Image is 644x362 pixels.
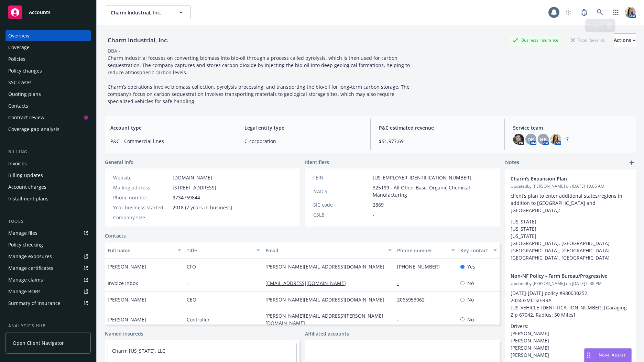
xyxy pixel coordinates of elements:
span: [US_EMPLOYER_IDENTIFICATION_NUMBER] [373,174,471,181]
span: Accounts [29,10,51,15]
button: Key contact [458,242,500,259]
div: Manage claims [8,274,43,285]
div: Year business started [113,204,170,211]
a: Search [593,6,607,19]
a: [PERSON_NAME][EMAIL_ADDRESS][DOMAIN_NAME] [265,296,390,303]
span: DP [527,136,534,143]
div: Email [265,247,384,254]
div: Manage certificates [8,263,53,274]
div: Charm Industrial, Inc. [105,36,171,45]
span: Nova Assist [599,352,626,358]
a: Manage BORs [6,286,91,297]
a: Report a Bug [577,6,591,19]
span: Charm Industrial focuses on converting biomass into bio-oil through a process called pyrolysis, w... [108,55,411,105]
div: Invoices [8,158,27,169]
div: Charm's Expansion PlanUpdatedby [PERSON_NAME] on [DATE] 10:06 AMclient’s plan to enter additional... [505,169,636,267]
a: Manage certificates [6,263,91,274]
div: Billing [6,149,91,155]
button: Charm Industrial, Inc. [105,6,191,19]
span: - [373,211,374,218]
a: Quoting plans [6,89,91,100]
div: Account charges [8,182,46,193]
div: CSLB [313,211,370,218]
a: Account charges [6,182,91,193]
span: No [467,296,474,303]
span: $51,977.69 [379,138,496,145]
span: Notes [505,158,519,167]
span: No [467,279,474,287]
a: Affiliated accounts [305,330,349,337]
a: Charm [US_STATE], LLC [112,348,165,354]
a: Coverage gap analysis [6,124,91,135]
div: DBA: - [108,47,120,54]
span: Charm's Expansion Plan [511,175,612,182]
div: Company size [113,214,170,221]
a: [PHONE_NUMBER] [397,263,445,270]
span: Manage exposures [6,251,91,262]
div: Drag to move [585,349,593,362]
a: Policies [6,54,91,65]
div: Analytics hub [6,322,91,329]
div: Overview [8,30,30,41]
span: General info [105,158,134,166]
a: Policy checking [6,239,91,250]
a: Start snowing [561,6,575,19]
span: Controller [187,316,210,323]
button: Phone number [394,242,458,259]
a: add [627,158,636,167]
a: Named insureds [105,330,143,337]
span: [PERSON_NAME] [108,263,146,270]
button: Nova Assist [584,348,632,362]
a: Overview [6,30,91,41]
div: Website [113,174,170,181]
a: Summary of insurance [6,298,91,309]
a: Invoices [6,158,91,169]
div: Title [187,247,253,254]
span: Identifiers [305,158,329,166]
a: Billing updates [6,170,91,181]
span: 2018 (7 years in business) [173,204,232,211]
p: [DATE]-[DATE] policy #980030252 2024 GMC SIERRA [US_VEHICLE_IDENTIFICATION_NUMBER] [Garaging Zip ... [511,289,630,318]
div: Mailing address [113,184,170,191]
div: Manage BORs [8,286,41,297]
span: Updated by [PERSON_NAME] on [DATE] 6:38 PM [511,281,630,287]
a: Installment plans [6,193,91,204]
div: Tools [6,218,91,225]
div: Full name [108,247,174,254]
div: Coverage [8,42,30,53]
span: [STREET_ADDRESS] [173,184,216,191]
div: Contacts [8,100,28,111]
div: SSC Cases [8,77,32,88]
span: No [467,316,474,323]
div: Quoting plans [8,89,41,100]
div: FEIN [313,174,370,181]
div: Policy changes [8,65,42,76]
div: Policy checking [8,239,43,250]
div: Phone number [397,247,447,254]
div: Coverage gap analysis [8,124,59,135]
p: client’s plan to enter additional states/regions in addition to [GEOGRAPHIC_DATA] and [GEOGRAPHIC... [511,192,630,214]
a: [EMAIL_ADDRESS][DOMAIN_NAME] [265,280,351,286]
img: photo [625,7,636,18]
span: CEO [187,296,196,303]
span: 325199 - All Other Basic Organic Chemical Manufacturing [373,184,491,198]
a: Contacts [105,232,126,239]
a: Manage files [6,228,91,239]
span: Account type [110,124,228,131]
a: SSC Cases [6,77,91,88]
div: Contract review [8,112,44,123]
button: Email [263,242,394,259]
a: [DOMAIN_NAME] [173,174,212,181]
button: Full name [105,242,184,259]
a: Manage claims [6,274,91,285]
span: CFO [187,263,196,270]
a: [PERSON_NAME][EMAIL_ADDRESS][PERSON_NAME][DOMAIN_NAME] [265,312,383,326]
a: +7 [564,137,569,141]
div: Key contact [460,247,489,254]
a: Policy changes [6,65,91,76]
span: [PERSON_NAME] [108,296,146,303]
span: Updated by [PERSON_NAME] on [DATE] 10:06 AM [511,183,630,189]
div: Installment plans [8,193,48,204]
a: 2065953062 [397,296,430,303]
span: C-corporation [244,138,362,145]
